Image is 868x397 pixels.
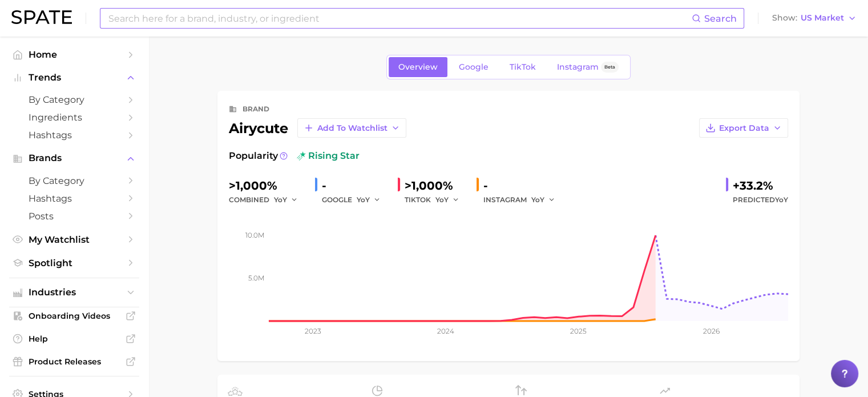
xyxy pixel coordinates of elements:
[357,193,381,207] button: YoY
[9,353,139,370] a: Product Releases
[389,57,447,77] a: Overview
[9,150,139,167] button: Brands
[510,62,536,72] span: TikTok
[305,327,321,335] tspan: 2023
[703,327,719,335] tspan: 2026
[9,91,139,109] a: by Category
[29,287,120,298] span: Industries
[547,57,628,77] a: InstagramBeta
[317,123,387,133] span: Add to Watchlist
[775,195,788,204] span: YoY
[297,118,406,138] button: Add to Watchlist
[9,172,139,190] a: by Category
[604,62,615,72] span: Beta
[274,193,298,207] button: YoY
[9,284,139,301] button: Industries
[229,179,277,193] span: >1,000%
[449,57,498,77] a: Google
[29,73,120,83] span: Trends
[29,153,120,163] span: Brands
[733,193,788,207] span: Predicted
[322,193,389,207] div: GOOGLE
[322,177,389,195] div: -
[9,307,139,324] a: Onboarding Videos
[9,109,139,126] a: Ingredients
[29,211,120,222] span: Posts
[9,190,139,207] a: Hashtags
[229,118,406,138] div: airycute
[405,179,453,193] span: >1,000%
[29,175,120,186] span: by Category
[29,94,120,105] span: by Category
[29,234,120,245] span: My Watchlist
[9,254,139,272] a: Spotlight
[719,123,769,133] span: Export Data
[769,11,859,26] button: ShowUS Market
[437,327,454,335] tspan: 2024
[107,9,692,28] input: Search here for a brand, industry, or ingredient
[398,62,438,72] span: Overview
[405,193,467,207] div: TIKTOK
[297,149,360,163] span: rising star
[435,193,460,207] button: YoY
[229,149,278,163] span: Popularity
[801,15,844,21] span: US Market
[435,195,449,204] span: YoY
[9,126,139,144] a: Hashtags
[29,130,120,141] span: Hashtags
[29,334,120,344] span: Help
[483,177,563,195] div: -
[357,195,370,204] span: YoY
[9,330,139,347] a: Help
[483,193,563,207] div: INSTAGRAM
[531,193,556,207] button: YoY
[29,193,120,204] span: Hashtags
[733,177,788,195] div: +33.2%
[11,10,72,24] img: SPATE
[531,195,544,204] span: YoY
[9,207,139,225] a: Posts
[229,193,306,207] div: combined
[459,62,488,72] span: Google
[243,102,269,116] div: brand
[29,49,120,60] span: Home
[297,151,306,161] img: rising star
[557,62,599,72] span: Instagram
[29,112,120,123] span: Ingredients
[29,356,120,367] span: Product Releases
[29,258,120,268] span: Spotlight
[500,57,546,77] a: TikTok
[699,118,788,138] button: Export Data
[29,311,120,321] span: Onboarding Videos
[704,13,737,24] span: Search
[9,69,139,86] button: Trends
[9,231,139,248] a: My Watchlist
[570,327,587,335] tspan: 2025
[274,195,287,204] span: YoY
[772,15,797,21] span: Show
[9,46,139,63] a: Home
